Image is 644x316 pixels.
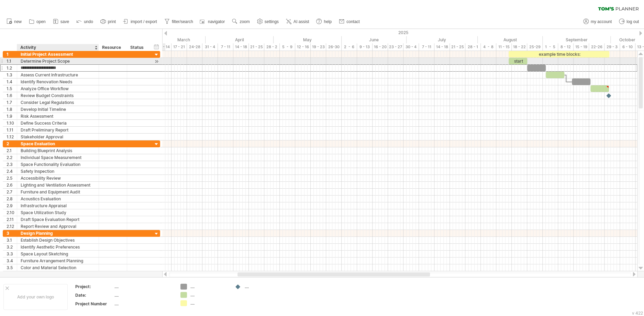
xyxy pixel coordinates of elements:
[21,202,95,209] div: Infrastructure Appraisal
[7,92,17,99] div: 1.6
[60,19,69,24] span: save
[7,196,17,202] div: 2.8
[419,43,434,51] div: 7 - 11
[21,58,95,64] div: Determine Project Scope
[527,43,543,51] div: 25-29
[450,43,465,51] div: 21 - 25
[114,301,172,307] div: ....
[591,19,612,24] span: my account
[7,154,17,161] div: 2.2
[75,284,113,289] div: Project:
[324,19,332,24] span: help
[7,99,17,106] div: 1.7
[7,237,17,243] div: 3.1
[7,51,17,57] div: 1
[156,43,171,51] div: 10 - 14
[190,300,228,306] div: ....
[3,284,68,310] div: Add your own logo
[21,264,95,271] div: Color and Material Selection
[141,36,206,43] div: March 2025
[21,182,95,188] div: Lighting and Ventilation Assessment
[21,230,95,236] div: Design Planning
[7,168,17,175] div: 2.4
[295,43,311,51] div: 12 - 16
[465,43,481,51] div: 28 - 1
[7,216,17,223] div: 2.11
[543,43,558,51] div: 1 - 5
[171,43,187,51] div: 17 - 21
[255,17,281,26] a: settings
[337,17,362,26] a: contact
[21,189,95,195] div: Furniture and Equipment Audit
[7,223,17,230] div: 2.12
[5,17,24,26] a: new
[403,43,419,51] div: 30 - 4
[314,17,334,26] a: help
[280,43,295,51] div: 5 - 9
[388,43,403,51] div: 23 - 27
[7,72,17,78] div: 1.3
[7,113,17,119] div: 1.9
[21,237,95,243] div: Establish Design Objectives
[7,78,17,85] div: 1.4
[7,257,17,264] div: 3.4
[604,43,620,51] div: 29 - 3
[342,43,357,51] div: 2 - 6
[7,147,17,154] div: 2.1
[202,43,218,51] div: 31 - 4
[512,43,527,51] div: 18 - 22
[21,51,95,57] div: Initial Project Assessment
[21,257,95,264] div: Furniture Arrangement Planning
[21,147,95,154] div: Building Blueprint Analysis
[21,106,95,113] div: Develop Initial Timeline
[21,223,95,230] div: Report Review and Approval
[190,292,228,298] div: ....
[7,85,17,92] div: 1.5
[75,292,113,298] div: Date:
[21,175,95,181] div: Accessibility Review
[7,140,17,147] div: 2
[130,44,145,51] div: Status
[284,17,311,26] a: AI assist
[84,19,93,24] span: undo
[581,17,614,26] a: my account
[293,19,309,24] span: AI assist
[7,134,17,140] div: 1.12
[153,58,160,65] div: scroll to activity
[21,120,95,126] div: Define Success Criteria
[373,43,388,51] div: 16 - 20
[311,43,326,51] div: 19 - 23
[21,78,95,85] div: Identify Renovation Needs
[21,209,95,216] div: Space Utilization Study
[21,154,95,161] div: Individual Space Measurement
[407,36,478,43] div: July 2025
[121,17,159,26] a: import / export
[206,36,274,43] div: April 2025
[21,161,95,168] div: Space Functionality Evaluation
[75,17,95,26] a: undo
[509,58,527,64] div: start
[249,43,264,51] div: 21 - 25
[496,43,512,51] div: 11 - 15
[21,196,95,202] div: Acoustics Evaluation
[208,19,225,24] span: navigator
[7,161,17,168] div: 2.3
[626,19,639,24] span: log out
[230,17,252,26] a: zoom
[543,36,611,43] div: September 2025
[233,43,249,51] div: 14 - 18
[21,251,95,257] div: Space Layout Sketching
[99,17,118,26] a: print
[21,127,95,133] div: Draft Preliminary Report
[620,43,635,51] div: 6 - 10
[574,43,589,51] div: 15 - 19
[7,244,17,250] div: 3.2
[434,43,450,51] div: 14 - 18
[187,43,202,51] div: 24-28
[21,216,95,223] div: Draft Space Evaluation Report
[21,168,95,175] div: Safety Inspection
[7,230,17,236] div: 3
[7,65,17,71] div: 1.2
[7,264,17,271] div: 3.5
[218,43,233,51] div: 7 - 11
